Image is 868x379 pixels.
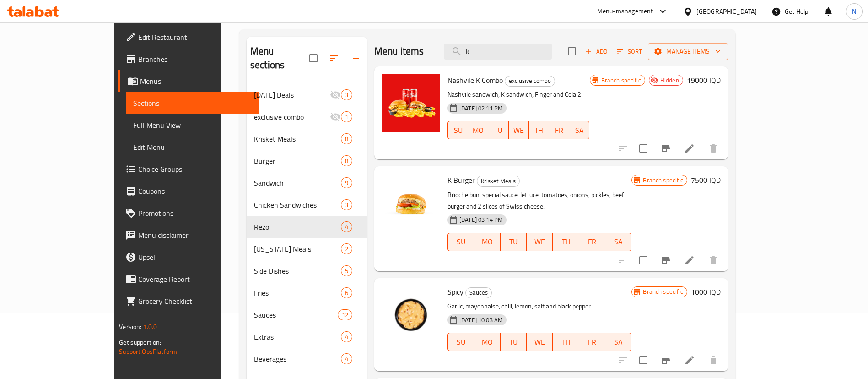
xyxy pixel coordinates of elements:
button: TH [553,333,579,351]
span: [US_STATE] Meals [254,243,341,254]
span: SU [452,124,464,137]
button: Branch-specific-item [655,137,677,159]
div: items [341,287,352,298]
button: TU [501,233,527,251]
div: items [341,155,352,166]
button: delete [702,349,724,371]
span: N [852,6,856,16]
span: 3 [341,201,352,209]
span: Choice Groups [138,164,252,175]
a: Full Menu View [126,114,259,136]
span: FR [553,124,566,137]
a: Menus [118,70,259,92]
div: [US_STATE] Meals2 [247,238,367,260]
span: MO [472,124,485,137]
button: delete [702,249,724,271]
span: [DATE] 03:14 PM [456,215,507,224]
span: Select to update [634,351,653,370]
span: Sort items [611,44,648,59]
span: Branch specific [598,76,645,85]
span: Edit Restaurant [138,32,252,43]
span: Krisket Meals [477,176,519,187]
button: WE [527,333,553,351]
span: TH [556,335,575,349]
span: Add [584,46,609,57]
span: exclusive combo [505,76,555,86]
svg: Inactive section [330,89,341,100]
a: Edit menu item [684,355,695,366]
svg: Inactive section [330,111,341,122]
input: search [444,44,552,60]
span: Coverage Report [138,274,252,285]
div: Sauces12 [247,304,367,326]
span: 3 [341,91,352,99]
span: 8 [341,135,352,143]
a: Edit Restaurant [118,26,259,48]
div: Sandwich9 [247,172,367,194]
span: Upsell [138,252,252,263]
button: WE [527,233,553,251]
p: Garlic, mayonnaise, chili, lemon, salt and black pepper. [447,301,631,312]
span: [DATE] 10:03 AM [456,316,507,324]
span: Extras [254,331,341,342]
a: Promotions [118,202,259,224]
div: items [341,133,352,144]
span: Side Dishes [254,265,341,276]
p: Brioche bun, special sauce, lettuce, tomatoes, onions, pickles, beef burger and 2 slices of Swiss... [447,189,631,212]
img: Nashvile K Combo [382,74,440,132]
div: [GEOGRAPHIC_DATA] [696,6,757,16]
button: delete [702,137,724,159]
button: MO [474,333,500,351]
span: Version: [119,321,141,333]
div: exclusive combo1 [247,106,367,128]
div: Burger8 [247,150,367,172]
span: [DATE] 02:11 PM [456,104,507,113]
span: TH [533,124,545,137]
div: items [338,309,352,320]
span: SA [609,235,628,248]
button: Branch-specific-item [655,249,677,271]
span: TU [504,335,523,349]
span: Branches [138,54,252,65]
span: 4 [341,333,352,341]
span: Sandwich [254,177,341,188]
button: WE [509,121,529,139]
span: Select section [562,42,582,61]
div: items [341,177,352,188]
a: Sections [126,92,259,114]
div: [DATE] Deals3 [247,84,367,106]
span: 9 [341,179,352,187]
span: Edit Menu [133,142,252,153]
span: Sort sections [323,47,345,69]
span: WE [512,124,525,137]
span: Beverages [254,353,341,364]
div: Fries [254,287,341,298]
div: Krisket Meals [477,176,520,187]
span: WE [530,335,549,349]
button: TH [553,233,579,251]
span: FR [583,335,602,349]
span: Sauces [466,287,491,298]
span: Add item [582,44,611,59]
button: TH [529,121,549,139]
h2: Menu sections [250,44,309,72]
div: items [341,331,352,342]
span: 12 [338,311,352,319]
h6: 1000 IQD [691,286,721,298]
a: Edit menu item [684,255,695,266]
a: Coverage Report [118,268,259,290]
a: Support.OpsPlatform [119,346,177,357]
span: FR [583,235,602,248]
div: Sauces [254,309,338,320]
span: Select all sections [304,49,323,68]
div: Burger [254,155,341,166]
span: Branch specific [639,176,686,185]
nav: Menu sections [247,80,367,374]
div: Sauces [465,287,492,298]
p: Nashvile sandwich, K sandwich, Finger and Cola 2 [447,89,590,100]
span: Menus [140,76,252,87]
span: Spicy [447,285,464,299]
